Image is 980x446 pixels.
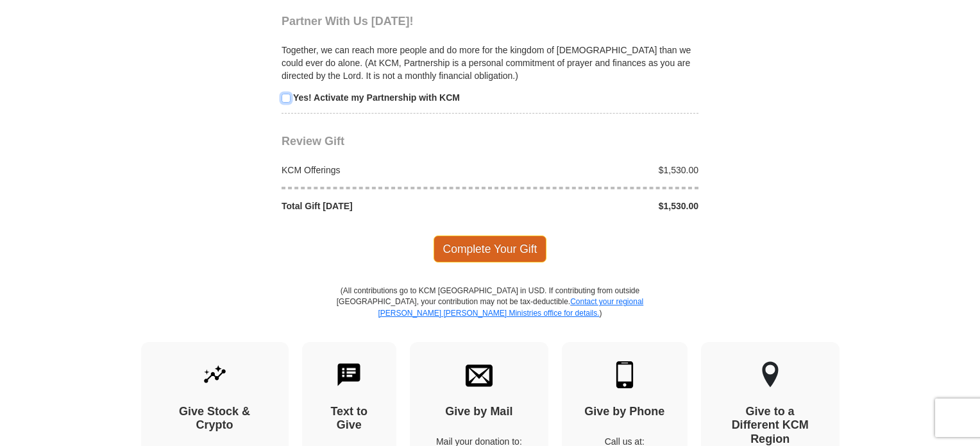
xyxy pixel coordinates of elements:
[466,361,493,388] img: envelope.svg
[490,200,705,212] div: $1,530.00
[432,405,526,419] h4: Give by Mail
[335,361,362,388] img: text-to-give.svg
[164,405,266,433] h4: Give Stock & Crypto
[434,236,547,262] span: Complete Your Gift
[201,361,228,388] img: give-by-stock.svg
[282,44,698,82] p: Together, we can reach more people and do more for the kingdom of [DEMOGRAPHIC_DATA] than we coul...
[490,164,705,176] div: $1,530.00
[336,286,644,341] p: (All contributions go to KCM [GEOGRAPHIC_DATA] in USD. If contributing from outside [GEOGRAPHIC_D...
[275,164,491,176] div: KCM Offerings
[282,135,344,148] span: Review Gift
[275,200,491,212] div: Total Gift [DATE]
[584,405,665,419] h4: Give by Phone
[293,92,460,103] strong: Yes! Activate my Partnership with KCM
[282,15,414,28] span: Partner With Us [DATE]!
[325,405,375,433] h4: Text to Give
[378,297,643,317] a: Contact your regional [PERSON_NAME] [PERSON_NAME] Ministries office for details.
[761,361,779,388] img: other-region
[611,361,638,388] img: mobile.svg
